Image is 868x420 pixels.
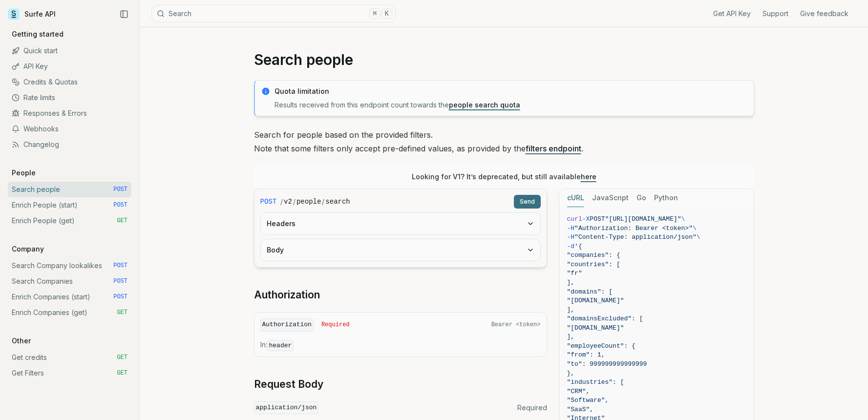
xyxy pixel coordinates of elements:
code: v2 [284,197,292,207]
span: "to": 999999999999999 [567,360,647,368]
a: Authorization [254,288,320,302]
span: -H [567,233,575,241]
p: Company [8,244,48,254]
p: Search for people based on the provided filters. Note that some filters only accept pre-defined v... [254,128,754,155]
span: "from": 1, [567,351,605,358]
span: "domains": [ [567,288,613,295]
span: GET [117,309,127,316]
span: "Authorization: Bearer <token>" [574,225,693,232]
code: header [267,340,294,351]
a: Enrich Companies (get) GET [8,305,131,320]
p: Other [8,336,35,346]
kbd: ⌘ [369,8,380,19]
a: Rate limits [8,90,131,105]
button: Search⌘K [151,5,396,22]
p: In: [260,340,541,351]
a: API Key [8,59,131,74]
a: Enrich Companies (start) POST [8,289,131,305]
a: filters endpoint [526,144,581,153]
span: "companies": { [567,252,620,259]
span: / [293,197,296,207]
button: cURL [567,189,584,207]
kbd: K [381,8,392,19]
p: Looking for V1? It’s deprecated, but still available [412,172,596,182]
span: \ [681,215,685,223]
span: "SaaS", [567,406,594,413]
a: Get API Key [713,9,751,19]
a: Quick start [8,43,131,59]
span: -X [582,215,590,223]
code: search [325,197,350,207]
a: Give feedback [800,9,848,19]
span: ], [567,306,575,314]
span: "domainsExcluded": [ [567,315,643,322]
span: "Software", [567,397,609,404]
span: "industries": [ [567,378,624,386]
a: Request Body [254,378,323,391]
span: POST [113,201,127,209]
button: Python [654,189,678,207]
span: Required [517,403,547,413]
a: Webhooks [8,121,131,137]
span: curl [567,215,582,223]
p: Quota limitation [275,86,748,96]
button: Body [261,239,540,261]
button: Go [636,189,646,207]
span: GET [117,369,127,377]
code: application/json [254,401,319,415]
p: Results received from this endpoint count towards the [275,100,748,110]
span: POST [113,262,127,270]
h1: Search people [254,51,754,68]
span: POST [113,277,127,285]
span: -d [567,243,575,250]
p: Getting started [8,29,67,39]
span: \ [697,233,700,241]
a: here [581,172,596,181]
span: "[DOMAIN_NAME]" [567,297,624,304]
a: Get credits GET [8,350,131,365]
span: / [322,197,324,207]
a: Changelog [8,137,131,152]
button: Send [514,195,541,209]
span: "[URL][DOMAIN_NAME]" [605,215,681,223]
button: Collapse Sidebar [117,7,131,21]
button: Headers [261,213,540,234]
a: Responses & Errors [8,105,131,121]
span: / [280,197,283,207]
a: Search Company lookalikes POST [8,258,131,273]
a: Surfe API [8,7,56,21]
span: "employeeCount": { [567,342,635,350]
a: Enrich People (get) GET [8,213,131,229]
span: -H [567,225,575,232]
span: \ [693,225,697,232]
span: ], [567,279,575,286]
a: Support [762,9,788,19]
code: people [296,197,321,207]
a: Credits & Quotas [8,74,131,90]
span: GET [117,217,127,225]
span: "Content-Type: application/json" [574,233,697,241]
span: Required [321,321,350,329]
a: Search people POST [8,182,131,197]
span: Bearer <token> [491,321,541,329]
span: "countries": [ [567,261,620,268]
span: POST [590,215,605,223]
span: }, [567,370,575,377]
a: Get Filters GET [8,365,131,381]
a: people search quota [449,101,520,109]
a: Enrich People (start) POST [8,197,131,213]
button: JavaScript [592,189,629,207]
span: '{ [574,243,582,250]
span: "fr" [567,270,582,277]
span: POST [113,186,127,193]
span: GET [117,354,127,361]
code: Authorization [260,318,314,332]
p: People [8,168,40,178]
a: Search Companies POST [8,273,131,289]
span: POST [260,197,277,207]
span: POST [113,293,127,301]
span: "CRM", [567,388,590,395]
span: "[DOMAIN_NAME]" [567,324,624,332]
span: ], [567,333,575,340]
